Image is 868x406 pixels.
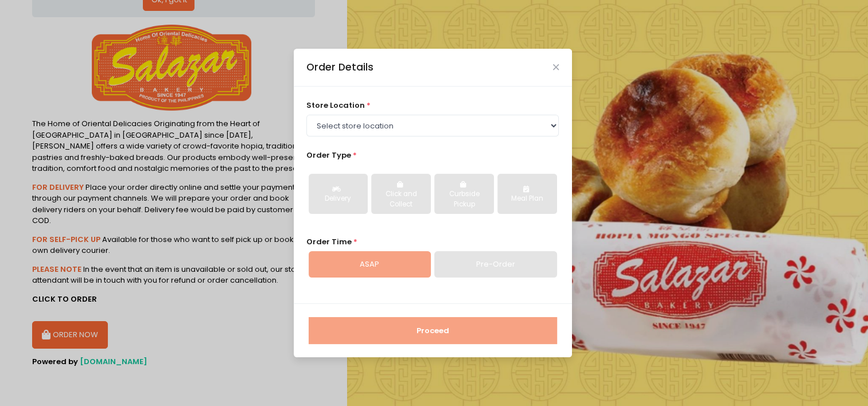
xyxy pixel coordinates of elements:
button: Close [553,64,559,70]
button: Click and Collect [371,174,430,214]
button: Delivery [309,174,368,214]
span: Order Time [306,236,352,247]
div: Delivery [317,194,360,204]
div: Meal Plan [505,194,548,204]
button: Meal Plan [497,174,556,214]
div: Curbside Pickup [442,189,485,209]
span: Order Type [306,150,351,161]
button: Curbside Pickup [434,174,493,214]
span: store location [306,100,365,111]
button: Proceed [309,317,557,345]
div: Order Details [306,60,373,75]
div: Click and Collect [379,189,422,209]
